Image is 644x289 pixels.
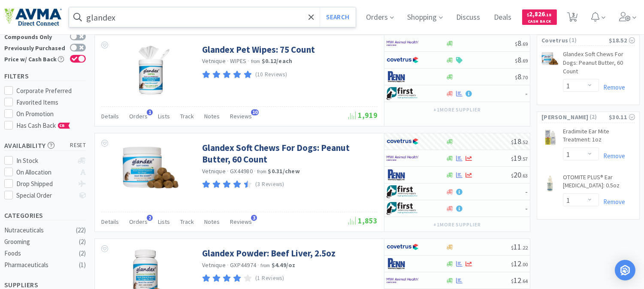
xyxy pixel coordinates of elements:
[348,216,378,226] span: 1,853
[515,38,528,48] span: 8
[541,36,568,45] span: Covetrus
[130,44,172,99] img: 5de7c8e2a8ba460f8f5b760490b418f3_185397.jpeg
[511,278,514,284] span: $
[515,57,517,64] span: $
[511,136,528,146] span: 18
[511,156,514,162] span: $
[521,156,528,162] span: . 57
[525,88,528,98] span: -
[387,37,419,50] img: f6b2451649754179b5b4e0c70c3f7cb0_2.png
[17,167,74,178] div: On Allocation
[527,10,552,18] span: 2,826
[255,180,284,189] p: (3 Reviews)
[453,14,484,21] a: Discuss
[123,142,178,198] img: a093ca0065514d0d94cd73b7b250eece_140276.jpeg
[491,14,515,21] a: Deals
[4,260,74,270] div: Pharmaceuticals
[129,218,148,226] span: Orders
[230,112,252,120] span: Reviews
[255,274,284,283] p: (1 Reviews)
[511,170,528,180] span: 20
[515,72,528,81] span: 8
[609,36,635,45] div: $18.52
[387,202,419,215] img: 67d67680309e4a0bb49a5ff0391dcc42_6.png
[429,104,485,116] button: +1more supplier
[4,237,74,247] div: Grooming
[17,86,86,96] div: Corporate Preferred
[180,218,194,226] span: Track
[521,74,528,81] span: . 70
[4,55,66,62] div: Price w/ Cash Back
[521,139,528,145] span: . 52
[348,110,378,120] span: 1,919
[521,41,528,47] span: . 69
[17,109,86,119] div: On Promotion
[180,112,194,120] span: Track
[227,167,229,175] span: ·
[521,278,528,284] span: . 64
[4,33,66,40] div: Compounds Only
[4,71,86,81] h5: Filters
[387,54,419,66] img: 77fca1acd8b6420a9015268ca798ef17_1.png
[563,50,635,79] a: Glandex Soft Chews For Dogs: Peanut Butter, 60 Count
[387,70,419,83] img: e1133ece90fa4a959c5ae41b0808c578_9.png
[230,57,246,65] span: WIPES
[230,261,256,269] span: GXP44974
[227,261,229,269] span: ·
[511,139,514,145] span: $
[4,141,86,151] h5: Availability
[387,274,419,287] img: f6b2451649754179b5b4e0c70c3f7cb0_2.png
[564,15,581,22] a: 3
[261,262,270,268] span: from
[17,156,74,166] div: In Stock
[202,142,375,166] a: Glandex Soft Chews For Dogs: Peanut Butter, 60 Count
[515,55,528,65] span: 8
[158,112,170,120] span: Lists
[227,57,229,65] span: ·
[511,153,528,163] span: 19
[4,225,74,235] div: Nutraceuticals
[515,41,517,47] span: $
[58,123,67,128] span: CB
[202,167,226,175] a: Vetnique
[202,261,226,269] a: Vetnique
[101,218,119,226] span: Details
[521,261,528,268] span: . 00
[204,218,220,226] span: Notes
[4,8,62,26] img: e4e33dab9f054f5782a47901c742baa9_102.png
[541,52,559,65] img: df34964ed98945c9b5196f2fbd44ad92_231910.png
[541,112,589,122] span: [PERSON_NAME]
[257,261,259,269] span: ·
[70,141,86,150] span: reset
[525,187,528,196] span: -
[4,44,66,51] div: Previously Purchased
[511,261,514,268] span: $
[387,241,419,253] img: 77fca1acd8b6420a9015268ca798ef17_1.png
[387,185,419,198] img: 67d67680309e4a0bb49a5ff0391dcc42_6.png
[257,169,266,175] span: from
[251,215,257,221] span: 3
[202,247,336,259] a: Glandex Powder: Beef Liver, 2.5oz
[527,19,552,25] span: Cash Back
[147,109,153,115] span: 1
[541,129,559,146] img: 2fb56f2e24544e90860cb97ade8e9c04_81626.jpeg
[387,169,419,181] img: e1133ece90fa4a959c5ae41b0808c578_9.png
[17,97,86,108] div: Favorited Items
[511,259,528,268] span: 12
[230,218,252,226] span: Reviews
[511,244,514,251] span: $
[568,36,609,45] span: ( 1 )
[17,190,74,201] div: Special Order
[158,218,170,226] span: Lists
[589,113,609,121] span: ( 2 )
[541,175,559,192] img: a677538eda7749e4a9f2025282ae3916_311028.jpeg
[202,57,226,65] a: Vetnique
[272,261,296,269] strong: $4.49 / oz
[599,198,625,206] a: Remove
[429,219,485,231] button: +1more supplier
[522,6,557,29] a: $2,826.18Cash Back
[129,112,148,120] span: Orders
[563,173,635,193] a: OTOMITE PLUS® Ear [MEDICAL_DATA]: 0.5oz
[254,167,256,175] span: ·
[76,225,86,235] div: ( 22 )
